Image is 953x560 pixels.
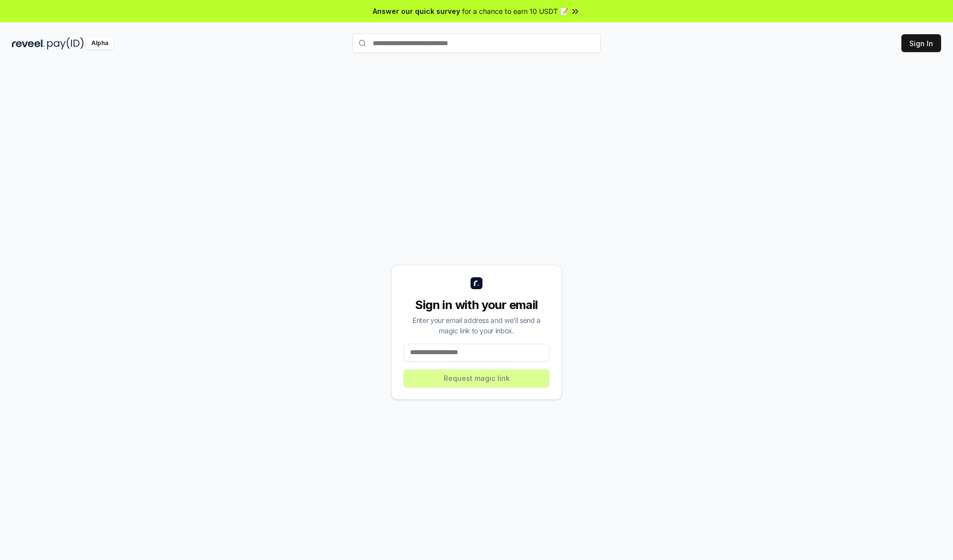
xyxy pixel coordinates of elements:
div: Alpha [86,37,114,50]
img: pay_id [47,37,84,50]
img: logo_small [471,277,482,289]
span: for a chance to earn 10 USDT 📝 [462,6,568,16]
img: reveel_dark [12,37,45,50]
div: Sign in with your email [404,297,549,313]
div: Enter your email address and we’ll send a magic link to your inbox. [404,315,549,336]
span: Answer our quick survey [373,6,460,16]
button: Sign In [901,34,941,52]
